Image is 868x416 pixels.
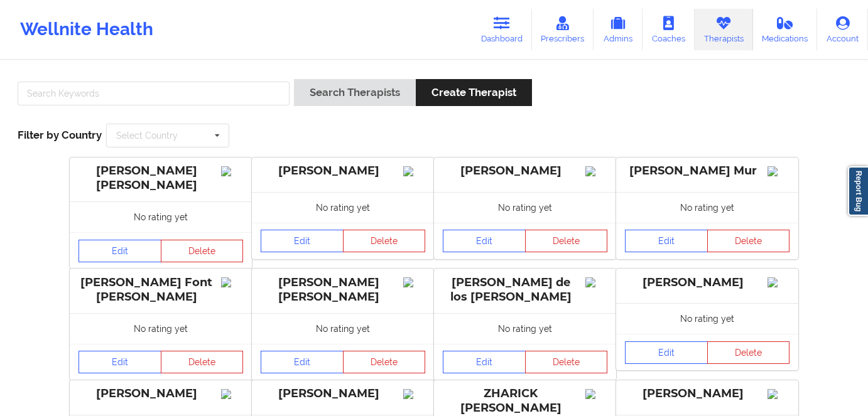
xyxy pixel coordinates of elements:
[472,9,532,50] a: Dashboard
[434,192,616,223] div: No rating yet
[594,9,643,50] a: Admins
[261,351,344,373] a: Edit
[753,9,818,50] a: Medications
[695,9,753,50] a: Therapists
[768,389,789,399] img: Image%2Fplaceholer-image.png
[261,275,425,304] div: [PERSON_NAME] [PERSON_NAME]
[221,389,243,399] img: Image%2Fplaceholer-image.png
[434,313,616,344] div: No rating yet
[525,230,608,252] button: Delete
[294,79,416,106] button: Search Therapists
[625,387,789,401] div: [PERSON_NAME]
[625,164,789,178] div: [PERSON_NAME] Mur
[221,166,243,176] img: Image%2Fplaceholer-image.png
[403,389,425,399] img: Image%2Fplaceholer-image.png
[403,166,425,176] img: Image%2Fplaceholer-image.png
[79,351,161,373] a: Edit
[261,387,425,401] div: [PERSON_NAME]
[768,277,789,287] img: Image%2Fplaceholer-image.png
[768,166,789,176] img: Image%2Fplaceholer-image.png
[343,351,426,373] button: Delete
[79,275,243,304] div: [PERSON_NAME] Font [PERSON_NAME]
[616,192,798,223] div: No rating yet
[252,313,434,344] div: No rating yet
[585,166,607,176] img: Image%2Fplaceholer-image.png
[443,351,526,373] a: Edit
[18,129,102,141] span: Filter by Country
[161,240,244,262] button: Delete
[161,351,244,373] button: Delete
[848,166,868,216] a: Report Bug
[625,275,789,290] div: [PERSON_NAME]
[443,230,526,252] a: Edit
[416,79,532,106] button: Create Therapist
[79,164,243,193] div: [PERSON_NAME] [PERSON_NAME]
[707,230,790,252] button: Delete
[443,164,607,178] div: [PERSON_NAME]
[585,389,607,399] img: Image%2Fplaceholer-image.png
[403,277,425,287] img: Image%2Fplaceholer-image.png
[18,82,290,105] input: Search Keywords
[585,277,607,287] img: Image%2Fplaceholer-image.png
[532,9,594,50] a: Prescribers
[221,277,243,287] img: Image%2Fplaceholer-image.png
[343,230,426,252] button: Delete
[79,240,161,262] a: Edit
[525,351,608,373] button: Delete
[625,341,708,364] a: Edit
[79,387,243,401] div: [PERSON_NAME]
[625,230,708,252] a: Edit
[116,131,178,140] div: Select Country
[707,341,790,364] button: Delete
[70,313,252,344] div: No rating yet
[643,9,695,50] a: Coaches
[817,9,868,50] a: Account
[261,164,425,178] div: [PERSON_NAME]
[616,303,798,334] div: No rating yet
[70,201,252,232] div: No rating yet
[261,230,344,252] a: Edit
[443,275,607,304] div: [PERSON_NAME] de los [PERSON_NAME]
[252,192,434,223] div: No rating yet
